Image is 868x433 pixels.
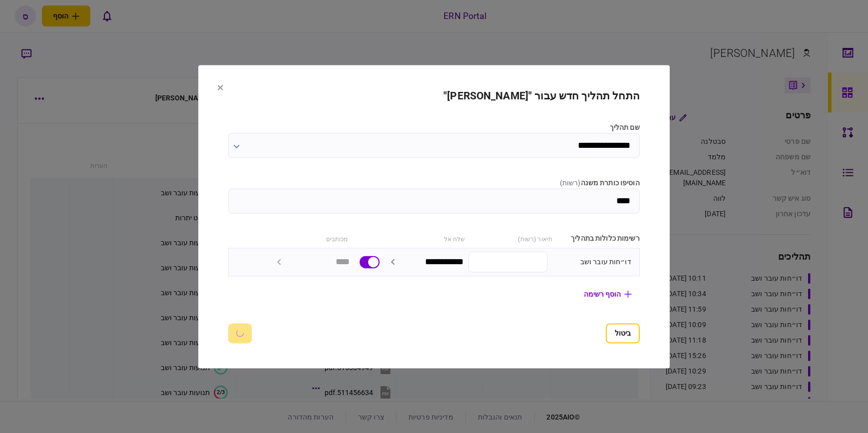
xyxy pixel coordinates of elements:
div: מכותבים [266,233,348,244]
h2: התחל תהליך חדש עבור "[PERSON_NAME]" [228,90,640,102]
div: שלח אל [383,233,465,244]
input: שם תהליך [228,133,640,158]
input: הוסיפו כותרת משנה [228,188,640,213]
button: הוסף רשימה [576,285,640,303]
div: דו״חות עובר ושב [552,257,631,267]
div: תיאור (רשות) [470,233,552,244]
button: ביטול [606,323,640,343]
label: הוסיפו כותרת משנה [228,178,640,188]
div: רשימות כלולות בתהליך [557,233,640,244]
label: שם תהליך [228,122,640,133]
span: ( רשות ) [560,179,581,187]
